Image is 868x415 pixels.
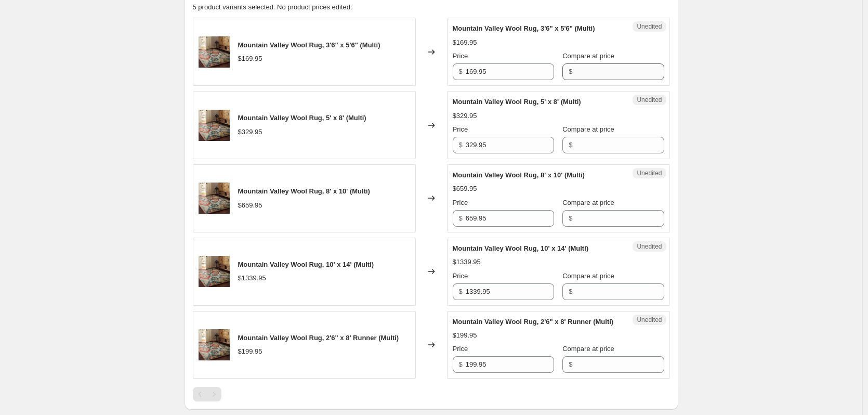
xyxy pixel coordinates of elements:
[453,37,477,48] div: $169.95
[569,360,572,368] span: $
[637,169,662,177] span: Unedited
[637,96,662,104] span: Unedited
[459,141,463,149] span: $
[453,318,614,326] span: Mountain Valley Wool Rug, 2'6" x 8' Runner (Multi)
[453,257,481,267] div: $1339.95
[238,334,399,342] span: Mountain Valley Wool Rug, 2'6" x 8' Runner (Multi)
[637,22,662,31] span: Unedited
[238,54,262,64] div: $169.95
[459,288,463,295] span: $
[569,288,572,295] span: $
[569,214,572,222] span: $
[238,346,262,357] div: $199.95
[453,111,477,121] div: $329.95
[459,360,463,368] span: $
[453,345,468,353] span: Price
[193,3,352,11] span: 5 product variants selected. No product prices edited:
[569,141,572,149] span: $
[569,68,572,75] span: $
[199,110,230,141] img: 3909_1f9a701a-b842-4706-ac01-3864e6daa3ce_80x.jpg
[238,127,262,137] div: $329.95
[453,244,589,252] span: Mountain Valley Wool Rug, 10' x 14' (Multi)
[453,171,585,179] span: Mountain Valley Wool Rug, 8' x 10' (Multi)
[238,187,370,195] span: Mountain Valley Wool Rug, 8' x 10' (Multi)
[199,329,230,360] img: 3909_f5ee4ded-07e8-4e63-85b5-9253609a40eb_80x.jpg
[453,24,595,32] span: Mountain Valley Wool Rug, 3'6" x 5'6" (Multi)
[562,199,614,206] span: Compare at price
[199,183,230,214] img: 3909_01ce59fc-6815-4801-a186-1a2fefdf1b65_80x.jpg
[453,330,477,341] div: $199.95
[637,242,662,251] span: Unedited
[238,114,366,122] span: Mountain Valley Wool Rug, 5' x 8' (Multi)
[453,125,468,133] span: Price
[459,68,463,75] span: $
[562,52,614,60] span: Compare at price
[453,199,468,206] span: Price
[562,345,614,353] span: Compare at price
[199,256,230,287] img: 3909_9e956a5a-6e58-4b6c-8881-9ede71d7d4c9_80x.jpg
[238,261,374,268] span: Mountain Valley Wool Rug, 10' x 14' (Multi)
[562,125,614,133] span: Compare at price
[453,184,477,194] div: $659.95
[238,200,262,211] div: $659.95
[199,36,230,68] img: 3909_b8398b7b-a091-42ed-aafa-f5fda0838ac9_80x.jpg
[453,272,468,280] span: Price
[193,387,221,401] nav: Pagination
[453,52,468,60] span: Price
[238,41,380,49] span: Mountain Valley Wool Rug, 3'6" x 5'6" (Multi)
[453,98,581,106] span: Mountain Valley Wool Rug, 5' x 8' (Multi)
[637,316,662,324] span: Unedited
[238,273,266,283] div: $1339.95
[459,214,463,222] span: $
[562,272,614,280] span: Compare at price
